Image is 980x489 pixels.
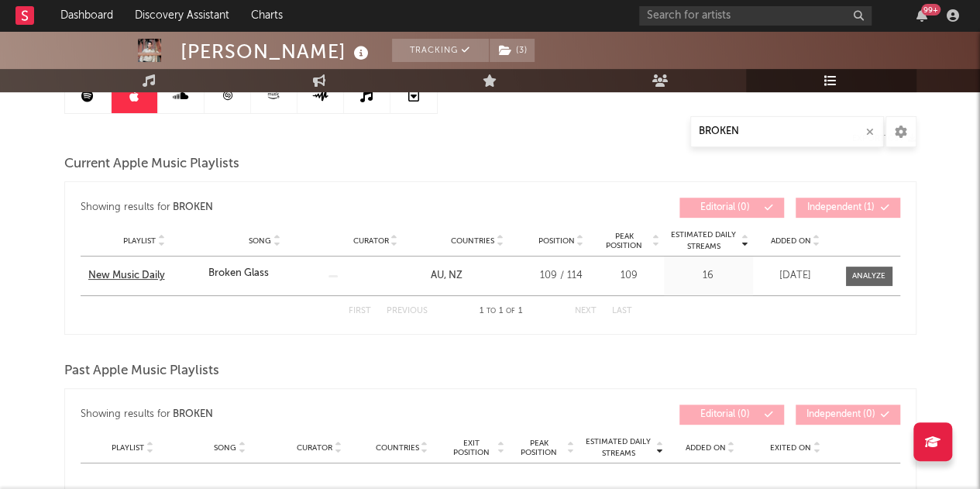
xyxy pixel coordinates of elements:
span: Peak Position [513,439,566,457]
button: First [349,307,371,315]
button: Next [575,307,597,315]
span: Estimated Daily Streams [583,436,655,460]
span: Peak Position [598,232,651,250]
span: Countries [451,236,494,246]
span: Song [249,236,271,246]
span: Song [214,443,236,453]
span: Added On [686,443,726,453]
span: Exited On [770,443,811,453]
span: Past Apple Music Playlists [64,362,219,381]
span: Curator [353,236,389,246]
button: Tracking [392,39,489,62]
div: 109 / 114 [532,268,590,284]
div: Showing results for [81,198,490,218]
span: ( 3 ) [489,39,535,62]
span: Exit Position [447,439,496,457]
div: 16 [668,268,749,284]
a: NZ [443,270,462,281]
span: Estimated Daily Streams [668,229,740,253]
div: [DATE] [757,268,834,284]
button: Independent(0) [796,405,900,425]
span: Editorial ( 0 ) [689,203,761,212]
span: Curator [297,443,332,453]
button: Editorial(0) [679,198,784,218]
a: AU [430,270,443,281]
button: Independent(1) [796,198,900,218]
button: Editorial(0) [679,405,784,425]
div: BROKEN [173,198,213,217]
span: Independent ( 0 ) [806,410,877,419]
a: New Music Daily [88,268,201,284]
div: 109 [598,268,660,284]
div: [PERSON_NAME] [181,39,373,64]
span: Editorial ( 0 ) [689,410,761,419]
div: Broken Glass [208,266,269,281]
span: of [506,308,515,315]
button: 99+ [916,9,927,22]
input: Search for artists [639,6,872,26]
div: BROKEN [173,405,213,424]
div: 1 1 1 [459,302,544,321]
div: Showing results for [81,405,490,425]
button: (3) [490,39,535,62]
input: Search Playlists/Charts [690,116,884,147]
span: Independent ( 1 ) [806,203,877,212]
span: Countries [375,443,418,453]
button: Last [612,307,632,315]
span: Added On [771,236,811,246]
span: Position [538,236,575,246]
span: Playlist [123,236,156,246]
button: Previous [387,307,428,315]
span: Playlist [112,443,144,453]
span: to [487,308,496,315]
div: 99 + [921,4,940,15]
span: Current Apple Music Playlists [64,155,239,174]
